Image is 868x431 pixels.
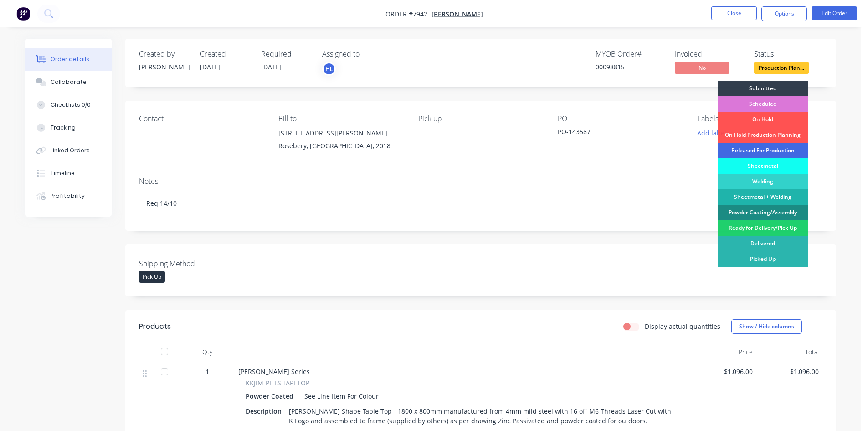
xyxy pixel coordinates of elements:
[812,6,857,20] button: Edit Order
[139,177,822,186] div: Notes
[690,343,756,361] div: Price
[322,50,413,58] div: Assigned to
[25,116,112,139] button: Tracking
[25,162,112,185] button: Timeline
[246,389,297,403] div: Powder Coated
[718,251,808,267] div: Picked Up
[761,6,807,21] button: Options
[25,185,112,208] button: Profitability
[301,389,379,403] div: See Line Item For Colour
[718,127,808,143] div: On Hold Production Planning
[139,62,189,72] div: [PERSON_NAME]
[754,62,809,76] button: Production Plan...
[711,6,757,20] button: Close
[238,367,310,376] span: [PERSON_NAME] Series
[278,127,403,156] div: [STREET_ADDRESS][PERSON_NAME]Rosebery, [GEOGRAPHIC_DATA], 2018
[51,101,91,109] div: Checklists 0/0
[731,319,802,334] button: Show / Hide columns
[694,367,753,376] span: $1,096.00
[261,62,281,71] span: [DATE]
[718,205,808,220] div: Powder Coating/Assembly
[139,271,165,283] div: Pick Up
[692,127,734,139] button: Add labels
[16,7,30,21] img: Factory
[25,71,112,93] button: Collaborate
[139,189,822,217] div: Req 14/10
[139,50,189,58] div: Created by
[718,220,808,236] div: Ready for Delivery/Pick Up
[51,124,76,132] div: Tracking
[718,189,808,205] div: Sheetmetal + Welding
[558,114,683,123] div: PO
[51,192,85,200] div: Profitability
[246,378,309,388] span: KKJIM-PILLSHAPETOP
[51,146,90,155] div: Linked Orders
[25,93,112,116] button: Checklists 0/0
[180,343,235,361] div: Qty
[760,367,819,376] span: $1,096.00
[596,50,664,58] div: MYOB Order #
[756,343,822,361] div: Total
[718,174,808,189] div: Welding
[431,10,483,18] a: [PERSON_NAME]
[718,143,808,158] div: Released For Production
[200,50,250,58] div: Created
[698,114,822,123] div: Labels
[200,62,220,71] span: [DATE]
[139,114,264,123] div: Contact
[278,127,403,140] div: [STREET_ADDRESS][PERSON_NAME]
[718,96,808,112] div: Scheduled
[322,62,336,76] button: HL
[754,50,822,58] div: Status
[261,50,311,58] div: Required
[718,81,808,96] div: Submitted
[645,322,720,331] label: Display actual quantities
[139,321,171,332] div: Products
[754,62,809,73] span: Production Plan...
[25,139,112,162] button: Linked Orders
[51,55,89,63] div: Order details
[675,50,743,58] div: Invoiced
[205,367,209,376] span: 1
[675,62,729,73] span: No
[51,78,87,86] div: Collaborate
[246,405,285,418] div: Description
[718,112,808,127] div: On Hold
[558,127,672,140] div: PO-143587
[278,140,403,152] div: Rosebery, [GEOGRAPHIC_DATA], 2018
[285,405,679,427] div: [PERSON_NAME] Shape Table Top - 1800 x 800mm manufactured from 4mm mild steel with 16 off M6 Thre...
[51,169,75,177] div: Timeline
[139,258,253,269] label: Shipping Method
[25,48,112,71] button: Order details
[718,236,808,251] div: Delivered
[385,10,431,18] span: Order #7942 -
[418,114,543,123] div: Pick up
[718,158,808,174] div: Sheetmetal
[596,62,664,72] div: 00098815
[278,114,403,123] div: Bill to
